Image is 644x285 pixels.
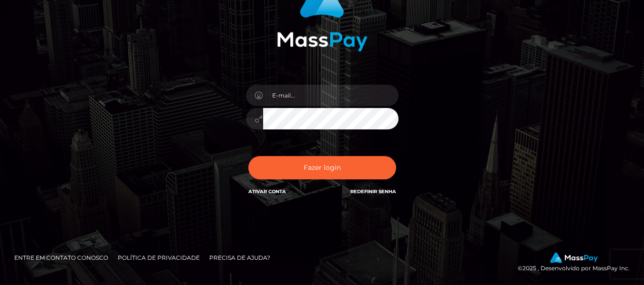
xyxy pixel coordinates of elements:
img: MassPay [550,253,598,263]
a: Redefinir senha [350,188,396,195]
a: Política de privacidade [114,250,204,265]
button: Fazer login [248,156,396,179]
a: Entre em contato conosco [10,250,112,265]
a: Precisa de ajuda? [205,250,274,265]
div: © 2025 , Desenvolvido por MassPay Inc. [518,253,637,274]
input: E-mail... [263,85,399,106]
a: Ativar Conta [248,188,286,195]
